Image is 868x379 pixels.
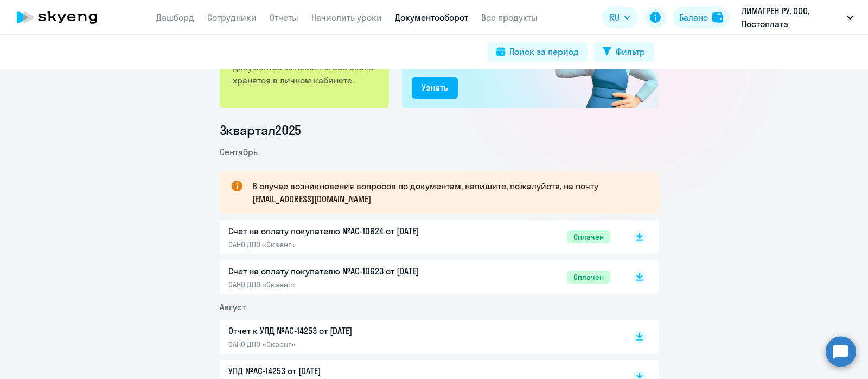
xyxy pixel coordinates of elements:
[252,179,640,205] p: В случае возникновения вопросов по документам, напишите, пожалуйста, на почту [EMAIL_ADDRESS][DOM...
[270,12,298,23] a: Отчеты
[228,224,610,249] a: Счет на оплату покупателю №AC-10624 от [DATE]ОАНО ДПО «Скаенг»Оплачен
[228,324,456,337] p: Отчет к УПД №AC-14253 от [DATE]
[567,271,610,284] span: Оплачен
[228,280,456,290] p: ОАНО ДПО «Скаенг»
[422,81,448,94] div: Узнать
[228,240,456,249] p: ОАНО ДПО «Скаенг»
[712,12,723,23] img: balance
[228,224,456,237] p: Счет на оплату покупателю №AC-10624 от [DATE]
[220,301,246,312] span: Август
[311,12,382,23] a: Начислить уроки
[228,324,610,349] a: Отчет к УПД №AC-14253 от [DATE]ОАНО ДПО «Скаенг»
[220,121,659,139] li: 3 квартал 2025
[610,11,620,24] span: RU
[395,12,468,23] a: Документооборот
[602,7,638,28] button: RU
[228,364,456,377] p: УПД №AC-14253 от [DATE]
[673,7,730,28] button: Балансbalance
[207,12,257,23] a: Сотрудники
[509,45,579,58] div: Поиск за период
[736,4,859,30] button: ЛИМАГРЕН РУ, ООО, Постоплата
[616,45,645,58] div: Фильтр
[228,339,456,349] p: ОАНО ДПО «Скаенг»
[481,12,538,23] a: Все продукты
[156,12,194,23] a: Дашборд
[594,42,654,62] button: Фильтр
[488,42,588,62] button: Поиск за период
[412,77,458,99] button: Узнать
[228,265,610,290] a: Счет на оплату покупателю №AC-10623 от [DATE]ОАНО ДПО «Скаенг»Оплачен
[567,230,610,243] span: Оплачен
[742,4,843,30] p: ЛИМАГРЕН РУ, ООО, Постоплата
[220,146,258,157] span: Сентябрь
[228,265,456,278] p: Счет на оплату покупателю №AC-10623 от [DATE]
[679,11,708,24] div: Баланс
